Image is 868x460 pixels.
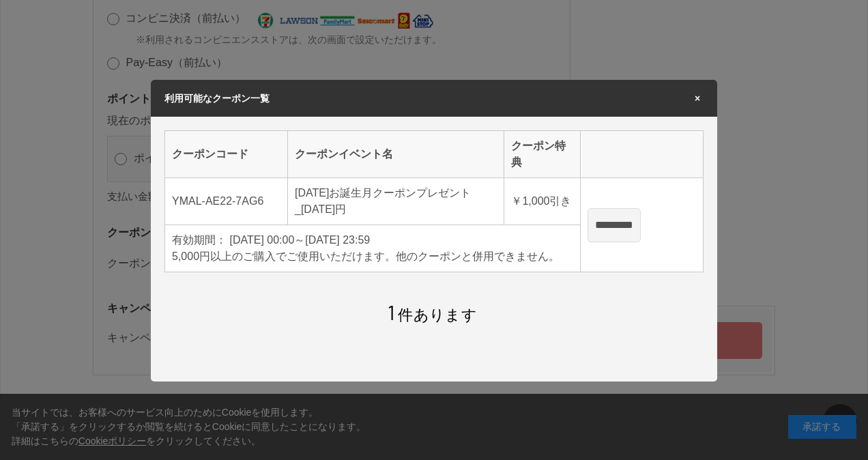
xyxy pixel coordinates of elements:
[164,93,270,104] span: 利用可能なクーポン一覧
[691,94,704,103] span: ×
[288,178,504,225] td: [DATE]お誕生月クーポンプレゼント_[DATE]円
[288,131,504,178] th: クーポンイベント名
[165,178,288,225] td: YMAL-AE22-7AG6
[172,248,573,265] div: 5,000円以上のご購入でご使用いただけます。他のクーポンと併用できません。
[229,234,370,246] span: [DATE] 00:00～[DATE] 23:59
[504,178,581,225] td: 引き
[504,131,581,178] th: クーポン特典
[165,131,288,178] th: クーポンコード
[511,195,549,207] span: ￥1,000
[388,306,477,324] span: 件あります
[172,234,227,246] span: 有効期間：
[388,300,395,324] span: 1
